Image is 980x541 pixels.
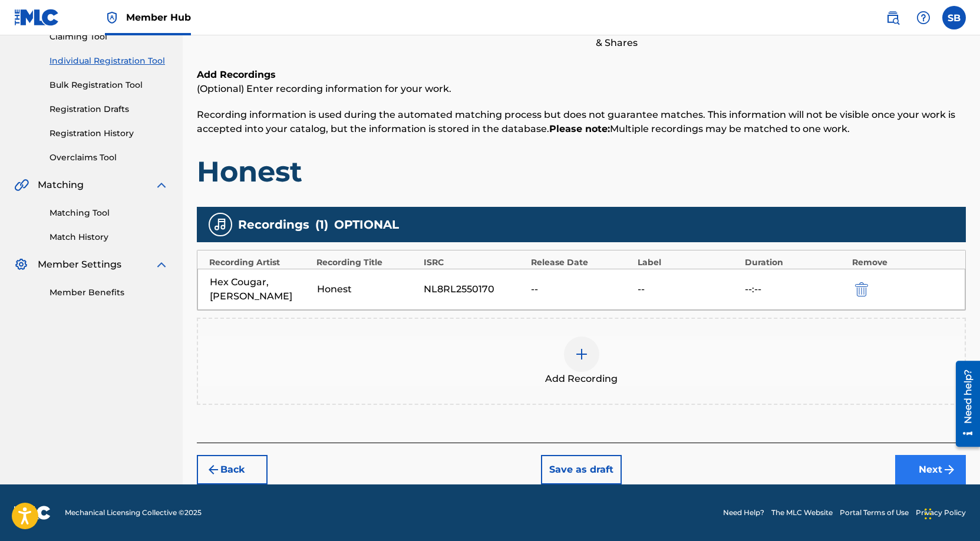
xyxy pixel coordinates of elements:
[38,178,84,192] span: Matching
[38,258,121,272] span: Member Settings
[531,282,632,296] div: --
[197,109,955,134] span: Recording information is used during the automated matching process but does not guarantee matche...
[638,282,739,296] div: --
[238,216,309,233] span: Recordings
[213,217,227,232] img: recording
[197,83,451,94] span: (Optional) Enter recording information for your work.
[895,455,966,484] button: Next
[575,347,589,361] img: add
[638,256,739,269] div: Label
[942,463,956,477] img: f7272a7cc735f4ea7f67.svg
[852,256,953,269] div: Remove
[50,207,169,219] a: Matching Tool
[925,496,932,532] div: Drag
[921,484,980,541] iframe: Chat Widget
[197,455,268,484] button: Back
[206,463,220,477] img: 7ee5dd4eb1f8a8e3ef2f.svg
[50,79,169,91] a: Bulk Registration Tool
[126,11,191,24] span: Member Hub
[916,11,930,25] img: help
[424,282,525,296] div: NL8RL2550170
[197,154,966,189] h1: Honest
[545,372,618,386] span: Add Recording
[50,55,169,67] a: Individual Registration Tool
[745,256,846,269] div: Duration
[50,31,169,43] a: Claiming Tool
[50,231,169,243] a: Match History
[881,6,905,29] a: Public Search
[916,507,966,518] a: Privacy Policy
[209,256,311,269] div: Recording Artist
[65,507,202,518] span: Mechanical Licensing Collective © 2025
[942,6,966,29] div: User Menu
[315,216,328,233] span: ( 1 )
[886,11,900,25] img: search
[197,68,966,82] h6: Add Recordings
[541,455,622,484] button: Save as draft
[14,506,51,520] img: logo
[316,256,418,269] div: Recording Title
[105,11,119,25] img: Top Rightsholder
[855,282,868,296] img: 12a2ab48e56ec057fbd8.svg
[154,258,169,272] img: expand
[723,507,764,518] a: Need Help?
[840,507,909,518] a: Portal Terms of Use
[745,282,846,296] div: --:--
[210,275,311,304] div: Hex Cougar, [PERSON_NAME]
[947,357,980,451] iframe: Resource Center
[154,178,169,192] img: expand
[424,256,525,269] div: ISRC
[549,123,610,134] strong: Please note:
[531,256,632,269] div: Release Date
[14,258,28,272] img: Member Settings
[317,282,418,296] div: Honest
[50,151,169,164] a: Overclaims Tool
[50,103,169,116] a: Registration Drafts
[14,178,29,192] img: Matching
[334,216,399,233] span: OPTIONAL
[50,127,169,140] a: Registration History
[771,507,833,518] a: The MLC Website
[50,286,169,299] a: Member Benefits
[14,9,60,26] img: MLC Logo
[912,6,935,29] div: Help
